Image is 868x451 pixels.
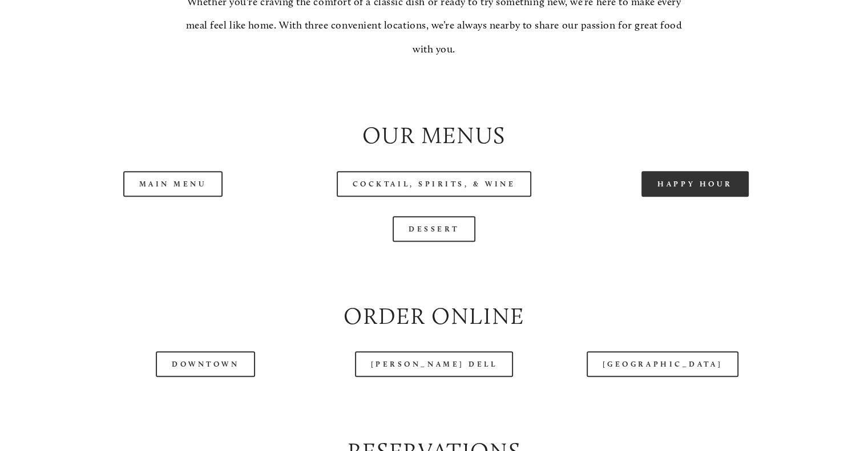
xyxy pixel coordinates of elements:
a: Dessert [393,216,475,242]
a: [GEOGRAPHIC_DATA] [587,351,738,377]
h2: Our Menus [52,119,816,152]
a: Happy Hour [641,171,749,197]
h2: Order Online [52,300,816,332]
a: Cocktail, Spirits, & Wine [337,171,532,197]
a: Downtown [156,351,255,377]
a: Main Menu [123,171,223,197]
a: [PERSON_NAME] Dell [355,351,514,377]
